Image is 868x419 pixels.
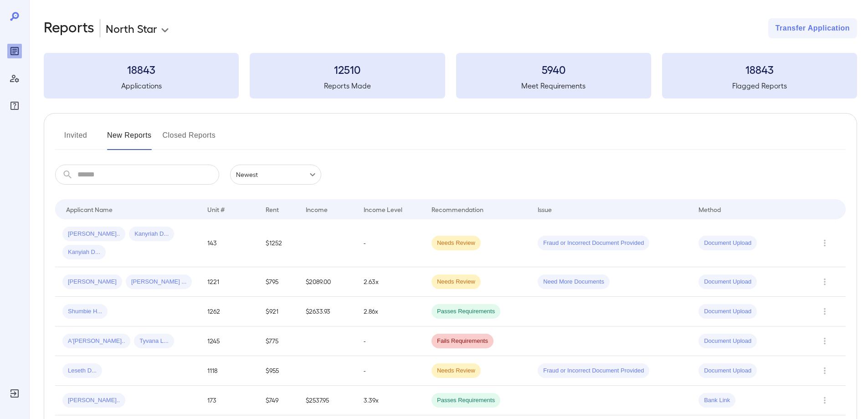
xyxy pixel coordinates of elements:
td: 3.39x [356,386,424,415]
button: Row Actions [817,236,832,250]
div: Income [306,204,328,215]
div: Applicant Name [66,204,113,215]
div: Income Level [364,204,402,215]
h5: Reports Made [250,80,445,91]
h3: 18843 [662,62,857,77]
td: $1252 [258,219,298,267]
span: [PERSON_NAME] ... [126,278,192,286]
td: $955 [258,356,298,386]
td: 2.86x [356,297,424,326]
div: FAQ [7,98,22,113]
div: Reports [7,44,22,58]
td: 1262 [200,297,258,326]
span: Leseth D... [62,367,102,375]
td: $921 [258,297,298,326]
span: Passes Requirements [431,396,500,405]
span: Bank Link [699,396,735,405]
span: Kanyriah D... [129,230,174,238]
td: 1245 [200,326,258,356]
span: Shumbie H... [62,307,108,316]
td: 2.63x [356,267,424,297]
td: - [356,356,424,386]
button: Row Actions [817,304,832,319]
span: Need More Documents [538,278,610,286]
span: Document Upload [699,337,757,346]
span: [PERSON_NAME] [62,278,122,286]
button: Invited [55,128,96,150]
h5: Applications [44,80,239,91]
span: Needs Review [431,367,481,375]
td: $795 [258,267,298,297]
span: Document Upload [699,367,757,375]
span: Document Upload [699,307,757,316]
span: [PERSON_NAME].. [62,230,125,238]
h5: Meet Requirements [456,80,651,91]
h3: 5940 [456,62,651,77]
h2: Reports [44,18,94,38]
span: Document Upload [699,278,757,286]
h3: 18843 [44,62,239,77]
td: 1221 [200,267,258,297]
span: Passes Requirements [431,307,500,316]
div: Log Out [7,386,22,401]
td: $775 [258,326,298,356]
td: $2633.93 [298,297,356,326]
span: Fraud or Incorrect Document Provided [538,367,649,375]
button: New Reports [107,128,152,150]
button: Row Actions [817,274,832,289]
span: Kanyiah D... [62,248,106,257]
summary: 18843Applications12510Reports Made5940Meet Requirements18843Flagged Reports [44,53,857,98]
button: Closed Reports [163,128,216,150]
td: 1118 [200,356,258,386]
button: Row Actions [817,334,832,348]
button: Row Actions [817,363,832,378]
div: Unit # [207,204,225,215]
td: 143 [200,219,258,267]
h5: Flagged Reports [662,80,857,91]
div: Newest [230,165,321,185]
span: Needs Review [431,239,481,248]
span: Fails Requirements [431,337,493,346]
span: [PERSON_NAME].. [62,396,125,405]
td: - [356,326,424,356]
button: Transfer Application [768,18,857,38]
span: A'[PERSON_NAME].. [62,337,130,346]
div: Recommendation [431,204,483,215]
span: Document Upload [699,239,757,248]
span: Tyvana L... [134,337,174,346]
span: Needs Review [431,278,481,286]
button: Row Actions [817,393,832,408]
div: Issue [538,204,552,215]
div: Rent [266,204,280,215]
td: $2089.00 [298,267,356,297]
td: - [356,219,424,267]
td: $749 [258,386,298,415]
td: $2537.95 [298,386,356,415]
span: Fraud or Incorrect Document Provided [538,239,649,248]
h3: 12510 [250,62,445,77]
td: 173 [200,386,258,415]
div: Manage Users [7,71,22,86]
p: North Star [106,21,157,36]
div: Method [699,204,721,215]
